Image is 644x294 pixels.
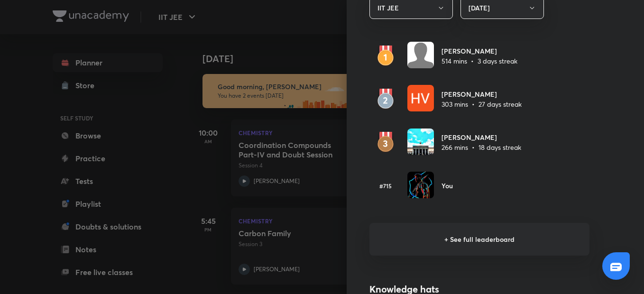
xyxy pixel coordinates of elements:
img: Avatar [407,172,434,198]
h6: + See full leaderboard [369,223,589,256]
img: rank2.svg [369,89,402,110]
img: rank1.svg [369,46,402,66]
p: 514 mins • 3 days streak [442,56,517,66]
img: Avatar [407,85,434,111]
img: Avatar [407,42,434,68]
img: rank3.svg [369,132,402,153]
h6: [PERSON_NAME] [442,46,517,56]
h6: [PERSON_NAME] [442,89,522,99]
img: Avatar [407,129,434,155]
h6: You [442,181,453,191]
p: 266 mins • 18 days streak [442,142,521,152]
h6: [PERSON_NAME] [442,132,521,142]
p: 303 mins • 27 days streak [442,99,522,109]
h6: #715 [369,182,402,190]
